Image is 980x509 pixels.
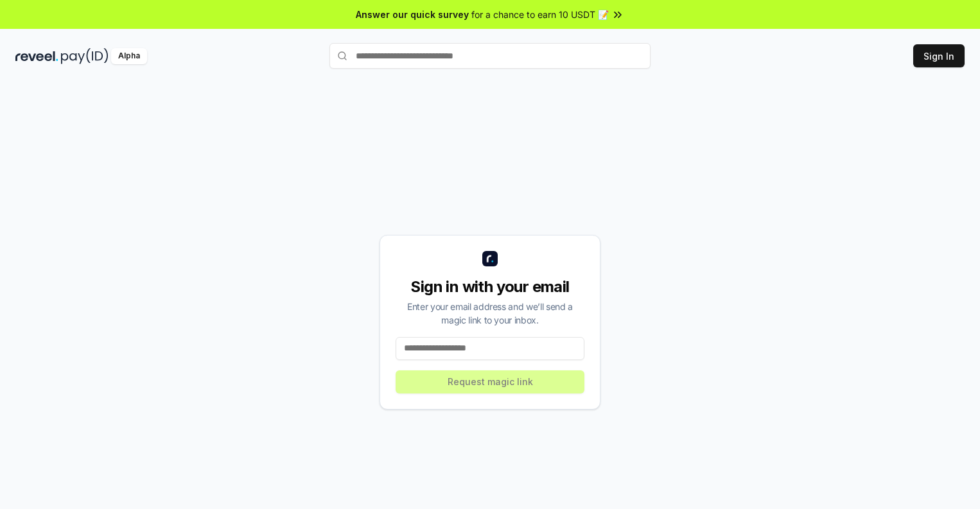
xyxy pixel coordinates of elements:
[356,8,469,21] span: Answer our quick survey
[111,48,147,64] div: Alpha
[396,277,584,297] div: Sign in with your email
[482,251,498,266] img: logo_small
[396,300,584,327] div: Enter your email address and we’ll send a magic link to your inbox.
[61,48,109,64] img: pay_id
[913,44,965,67] button: Sign In
[15,48,58,64] img: reveel_dark
[471,8,609,21] span: for a chance to earn 10 USDT 📝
